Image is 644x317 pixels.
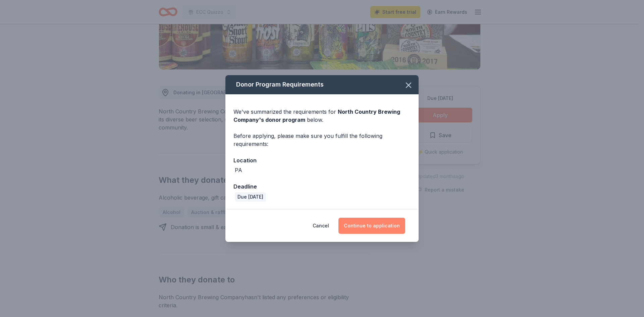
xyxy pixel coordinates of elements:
[338,218,405,234] button: Continue to application
[233,182,411,191] div: Deadline
[233,156,411,165] div: Location
[233,132,411,148] div: Before applying, please make sure you fulfill the following requirements:
[225,75,419,94] div: Donor Program Requirements
[313,218,329,234] button: Cancel
[233,108,411,124] div: We've summarized the requirements for below.
[235,166,242,174] div: PA
[235,192,266,202] div: Due [DATE]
